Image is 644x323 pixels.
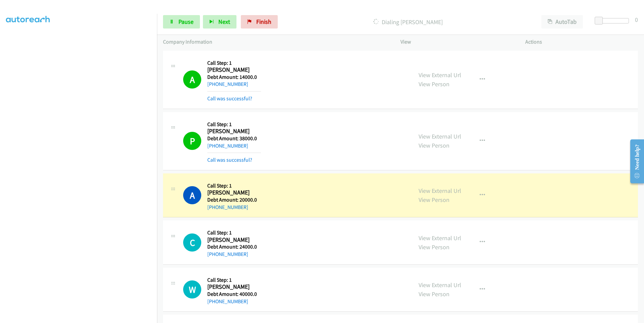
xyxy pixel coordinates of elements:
h2: [PERSON_NAME] [207,127,261,135]
h5: Debt Amount: 20000.0 [207,197,261,203]
a: View Person [419,80,449,88]
a: View Person [419,243,449,251]
h5: Call Step: 1 [207,60,261,66]
h1: A [183,70,201,89]
span: Finish [256,18,271,25]
a: [PHONE_NUMBER] [207,81,248,87]
a: [PHONE_NUMBER] [207,251,248,257]
a: View External Url [419,187,461,195]
p: View [400,38,513,46]
span: Pause [178,18,194,25]
a: View External Url [419,281,461,289]
a: [PHONE_NUMBER] [207,204,248,210]
h5: Debt Amount: 38000.0 [207,135,261,142]
a: View External Url [419,71,461,79]
h1: W [183,280,201,299]
span: Next [218,18,230,25]
iframe: Resource Center [625,137,644,186]
h5: Debt Amount: 24000.0 [207,244,261,250]
div: Delay between calls (in seconds) [598,18,629,23]
h5: Debt Amount: 14000.0 [207,74,261,80]
a: View External Url [419,132,461,140]
h2: [PERSON_NAME] [207,189,261,197]
p: Actions [525,38,638,46]
p: Company Information [163,38,388,46]
h2: [PERSON_NAME] [207,236,261,244]
a: View Person [419,196,449,204]
button: AutoTab [541,15,583,29]
p: Dialing [PERSON_NAME] [287,17,529,26]
iframe: Dialpad [6,3,157,322]
a: Call was successful? [207,95,252,102]
a: Call was successful? [207,157,252,163]
h1: C [183,233,201,252]
h2: [PERSON_NAME] [207,283,261,291]
h1: P [183,132,201,150]
h5: Call Step: 1 [207,182,261,189]
h5: Call Step: 1 [207,121,261,128]
a: View Person [419,142,449,149]
div: 0 [635,15,638,24]
h5: Debt Amount: 40000.0 [207,291,261,298]
a: View External Url [419,234,461,242]
button: Next [203,15,236,29]
h5: Call Step: 1 [207,229,261,236]
a: View Person [419,290,449,298]
h5: Call Step: 1 [207,277,261,283]
h2: [PERSON_NAME] [207,66,261,74]
h1: A [183,186,201,204]
a: [PHONE_NUMBER] [207,143,248,149]
a: [PHONE_NUMBER] [207,298,248,305]
a: Pause [163,15,200,29]
a: Finish [241,15,278,29]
